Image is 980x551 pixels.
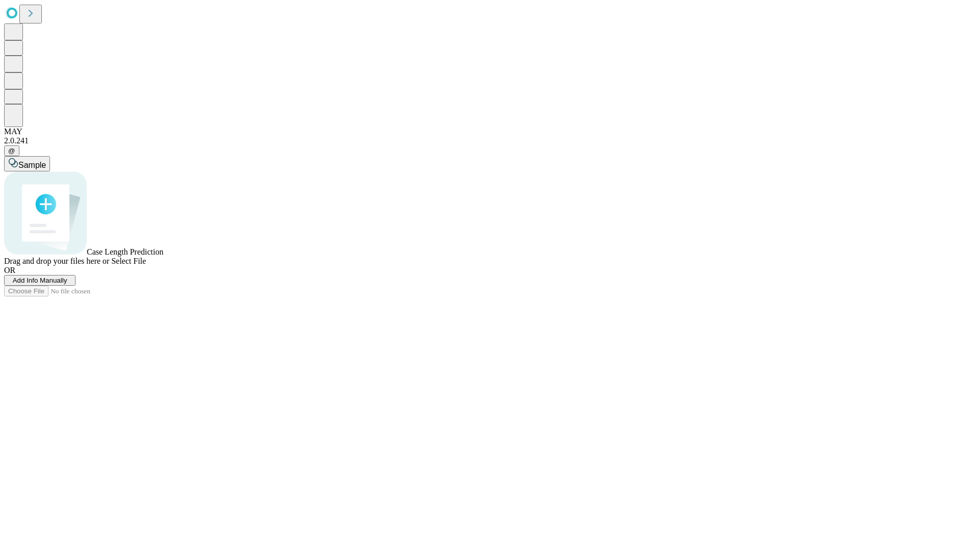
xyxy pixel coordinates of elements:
button: Sample [4,156,50,171]
span: Drag and drop your files here or [4,257,109,265]
span: Case Length Prediction [87,247,163,256]
button: Add Info Manually [4,275,76,286]
div: MAY [4,127,976,136]
div: 2.0.241 [4,136,976,145]
span: @ [8,147,15,155]
span: OR [4,266,15,274]
span: Sample [18,161,46,169]
span: Select File [111,257,146,265]
button: @ [4,145,19,156]
span: Add Info Manually [13,277,67,284]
